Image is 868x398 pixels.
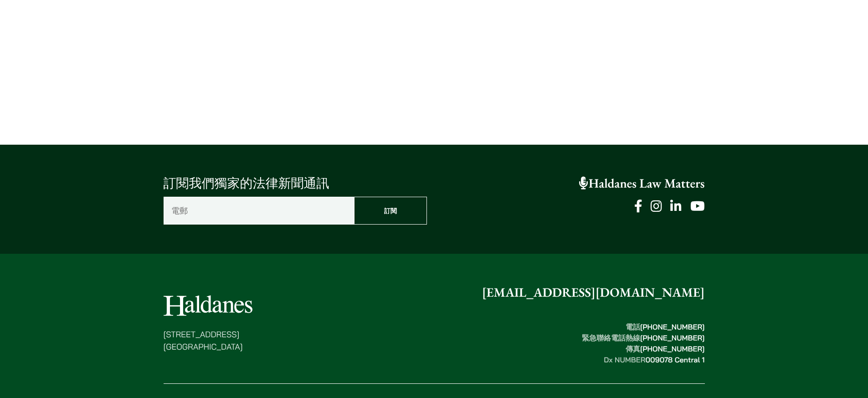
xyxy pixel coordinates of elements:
mark: [PHONE_NUMBER] [640,344,705,353]
strong: 電話 緊急聯絡電話熱線 傳真 Dx NUMBER [582,322,705,364]
p: [STREET_ADDRESS] [GEOGRAPHIC_DATA] [164,328,252,353]
mark: [PHONE_NUMBER] [640,333,705,342]
input: 電郵 [164,197,354,225]
a: [EMAIL_ADDRESS][DOMAIN_NAME] [482,284,705,301]
input: 訂閱 [354,197,427,225]
mark: 009078 Central 1 [645,355,704,364]
p: 訂閱我們獨家的法律新聞通訊 [164,174,427,193]
a: Haldanes Law Matters [579,175,705,192]
img: Logo of Haldanes [164,295,252,316]
mark: [PHONE_NUMBER] [640,322,705,331]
